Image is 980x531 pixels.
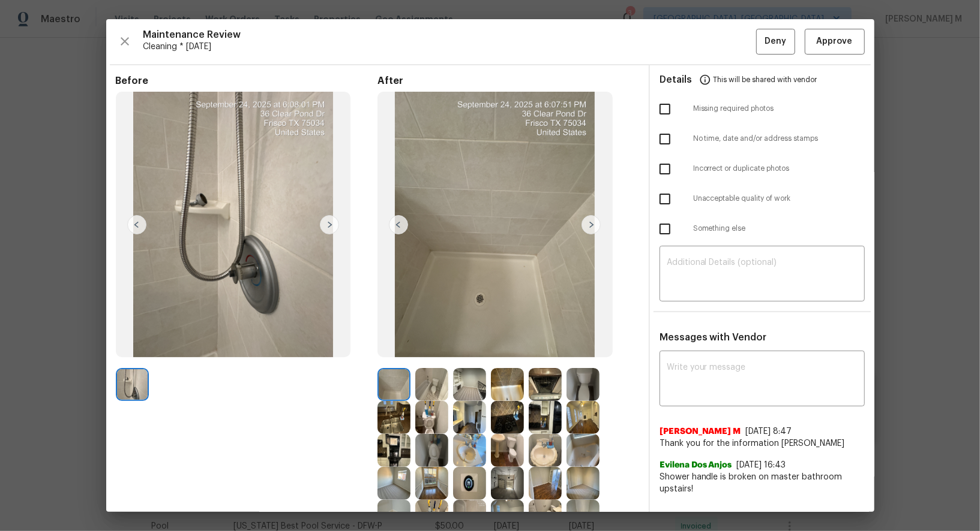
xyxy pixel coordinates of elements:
[817,34,853,49] span: Approve
[650,154,874,184] div: Incorrect or duplicate photos
[389,215,408,234] img: left-chevron-button-url
[714,65,817,94] span: This will be shared with vendor
[127,215,146,234] img: left-chevron-button-url
[756,29,795,55] button: Deny
[582,215,601,234] img: right-chevron-button-url
[650,214,874,244] div: Something else
[143,29,756,41] span: Maintenance Review
[805,29,865,55] button: Approve
[660,471,865,495] span: Shower handle is broken on master bathroom upstairs!
[693,224,865,234] span: Something else
[650,124,874,154] div: No time, date and/or address stamps
[660,438,865,449] span: Thank you for the information [PERSON_NAME]
[746,427,792,436] span: [DATE] 8:47
[650,94,874,124] div: Missing required photos
[660,333,767,342] span: Messages with Vendor
[693,134,865,144] span: No time, date and/or address stamps
[660,459,732,471] span: Evilena Dos Anjos
[650,184,874,214] div: Unacceptable quality of work
[765,34,786,49] span: Deny
[693,104,865,114] span: Missing required photos
[737,461,786,469] span: [DATE] 16:43
[143,41,756,53] span: Cleaning * [DATE]
[660,426,741,438] span: [PERSON_NAME] M
[377,75,639,87] span: After
[693,194,865,204] span: Unacceptable quality of work
[660,65,692,94] span: Details
[116,75,377,87] span: Before
[320,215,339,234] img: right-chevron-button-url
[693,164,865,174] span: Incorrect or duplicate photos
